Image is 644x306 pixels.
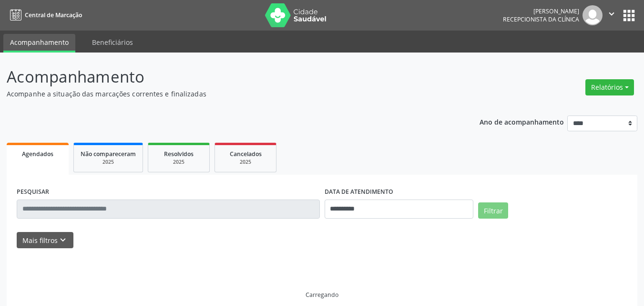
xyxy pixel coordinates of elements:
a: Beneficiários [85,34,140,51]
span: Não compareceram [81,150,136,158]
button: apps [621,7,637,24]
button:  [603,5,621,25]
a: Acompanhamento [3,34,75,53]
span: Agendados [22,150,53,158]
label: PESQUISAR [17,185,49,200]
span: Cancelados [230,150,262,158]
span: Central de Marcação [25,11,82,19]
button: Filtrar [478,202,508,219]
div: 2025 [155,158,203,166]
p: Acompanhe a situação das marcações correntes e finalizadas [7,89,448,99]
div: [PERSON_NAME] [503,7,579,15]
div: 2025 [81,158,136,166]
p: Ano de acompanhamento [480,116,564,127]
div: Carregando [306,291,338,299]
i:  [606,9,617,19]
a: Central de Marcação [7,7,82,23]
div: 2025 [222,158,269,166]
p: Acompanhamento [7,65,448,89]
span: Resolvidos [164,150,194,158]
img: img [583,5,603,25]
button: Mais filtroskeyboard_arrow_down [17,232,73,249]
span: Recepcionista da clínica [503,15,579,23]
label: DATA DE ATENDIMENTO [325,185,393,200]
button: Relatórios [585,79,634,95]
i: keyboard_arrow_down [58,235,68,245]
